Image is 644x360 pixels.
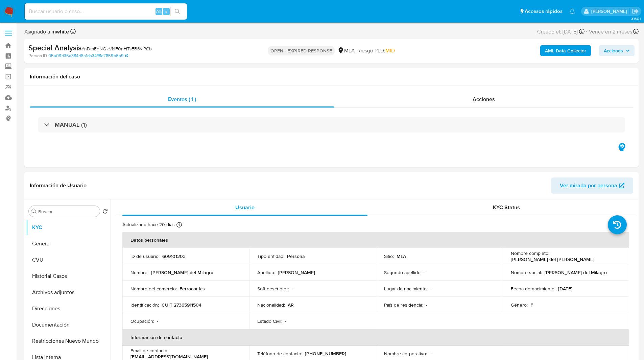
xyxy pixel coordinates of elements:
[384,286,428,292] p: Lugar de nacimiento :
[162,302,201,308] p: CUIT 27365911504
[511,256,594,262] p: [PERSON_NAME] del [PERSON_NAME]
[162,253,186,259] p: 609101203
[558,286,572,292] p: [DATE]
[305,351,346,357] p: [PHONE_NUMBER]
[257,269,275,275] p: Apellido :
[26,317,111,333] button: Documentación
[288,302,294,308] p: AR
[102,209,108,216] button: Volver al orden por defecto
[545,269,607,275] p: [PERSON_NAME] del Milagro
[285,318,286,324] p: -
[384,269,422,275] p: Segundo apellido :
[130,253,160,259] p: ID de usuario :
[30,182,87,189] h1: Información de Usuario
[55,121,87,128] h3: MANUAL (1)
[473,95,495,103] span: Acciones
[235,203,255,211] span: Usuario
[170,7,184,16] button: search-icon
[26,301,111,317] button: Direcciones
[50,28,69,35] b: mwhite
[604,45,623,56] span: Acciones
[530,302,533,308] p: F
[430,286,432,292] p: -
[122,329,629,345] th: Información de contacto
[168,95,196,103] span: Eventos ( 1 )
[384,302,423,308] p: País de residencia :
[38,117,625,133] div: MANUAL (1)
[257,302,285,308] p: Nacionalidad :
[384,253,394,259] p: Sitio :
[28,42,81,53] b: Special Analysis
[130,302,159,308] p: Identificación :
[599,45,635,56] button: Acciones
[545,45,586,56] b: AML Data Collector
[26,284,111,301] button: Archivos adjuntos
[560,177,617,194] span: Ver mirada por persona
[424,269,426,275] p: -
[25,7,187,16] input: Buscar usuario o caso...
[292,286,293,292] p: -
[586,27,588,36] span: -
[384,351,427,357] p: Nombre corporativo :
[130,318,154,324] p: Ocupación :
[426,302,427,308] p: -
[130,269,148,275] p: Nombre :
[26,333,111,349] button: Restricciones Nuevo Mundo
[589,28,632,35] span: Vence en 2 meses
[287,253,305,259] p: Persona
[591,8,629,15] p: matiasagustin.white@mercadolibre.com
[569,8,575,14] a: Notificaciones
[130,354,208,360] p: [EMAIL_ADDRESS][DOMAIN_NAME]
[278,269,315,275] p: [PERSON_NAME]
[257,253,284,259] p: Tipo entidad :
[257,286,289,292] p: Soft descriptor :
[122,232,629,248] th: Datos personales
[26,268,111,284] button: Historial Casos
[632,8,639,15] a: Salir
[28,53,47,59] b: Person ID
[157,318,158,324] p: -
[156,8,162,15] span: Alt
[30,73,633,80] h1: Información del caso
[511,286,555,292] p: Fecha de nacimiento :
[81,45,152,52] span: # nDmEgNQkVNF0nHTsEB6viPCb
[26,219,111,236] button: KYC
[24,28,69,35] span: Asignado a
[48,53,128,59] a: 05a09d36a384d6a1da34ff8e7859b6a9
[26,252,111,268] button: CVU
[31,209,37,214] button: Buscar
[493,203,520,211] span: KYC Status
[511,269,542,275] p: Nombre social :
[525,8,563,15] span: Accesos rápidos
[540,45,591,56] button: AML Data Collector
[537,27,585,36] div: Creado el: [DATE]
[511,250,549,256] p: Nombre completo :
[122,221,175,228] p: Actualizado hace 20 días
[130,286,177,292] p: Nombre del comercio :
[257,351,302,357] p: Teléfono de contacto :
[385,47,395,54] span: MID
[165,8,167,15] span: s
[130,347,168,354] p: Email de contacto :
[551,177,633,194] button: Ver mirada por persona
[180,286,205,292] p: Ferrocor lcs
[337,47,355,54] div: MLA
[430,351,431,357] p: -
[257,318,282,324] p: Estado Civil :
[268,46,335,55] p: OPEN - EXPIRED RESPONSE
[397,253,406,259] p: MLA
[357,47,395,54] span: Riesgo PLD:
[26,236,111,252] button: General
[38,209,97,215] input: Buscar
[511,302,528,308] p: Género :
[151,269,213,275] p: [PERSON_NAME] del Milagro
